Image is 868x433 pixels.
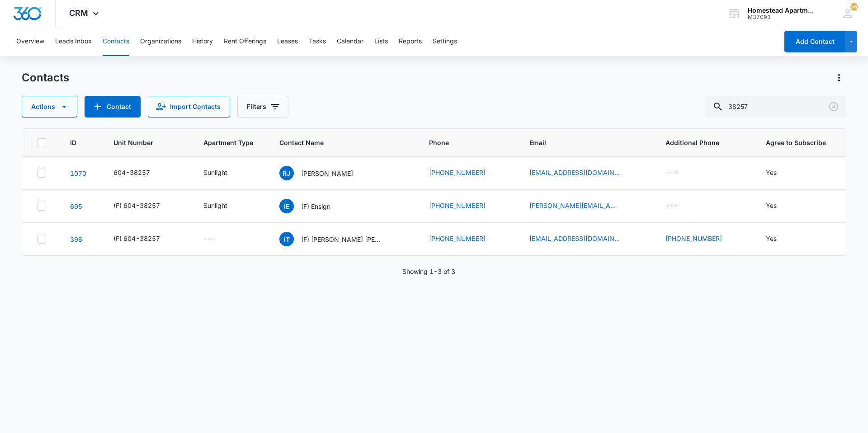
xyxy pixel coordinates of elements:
div: Apartment Type - Sunlight - Select to Edit Field [203,201,244,212]
div: (F) 604-38257 [113,201,160,210]
span: Phone [429,138,495,147]
p: (F) [PERSON_NAME] [PERSON_NAME] [301,235,382,244]
span: Additional Phone [665,138,744,147]
div: Contact Name - (F) Trevor Price Briauna McFadden - Select to Edit Field [279,232,399,246]
div: Email - Eustolia.Arzate@ensignenergy.com - Select to Edit Field [529,201,636,212]
button: Actions [22,96,77,118]
button: Add Contact [784,31,845,52]
a: Navigate to contact details page for (F) Ensign [70,202,82,210]
a: Navigate to contact details page for Rachel Jackson [70,169,86,177]
div: account name [748,7,814,14]
a: [EMAIL_ADDRESS][DOMAIN_NAME] [529,234,620,243]
div: Unit Number - (F) 604-38257 - Select to Edit Field [113,234,176,245]
div: Phone - (931) 551-5213 - Select to Edit Field [429,168,502,179]
div: Sunlight [203,168,227,177]
button: Lists [374,27,388,56]
button: Overview [16,27,44,56]
div: --- [665,168,678,179]
a: [EMAIL_ADDRESS][DOMAIN_NAME] [529,168,620,177]
span: Agree to Subscribe [766,138,831,147]
button: Filters [237,96,288,118]
div: Additional Phone - (970) 580-1654 - Select to Edit Field [665,234,738,245]
span: 36 [850,3,858,10]
div: Additional Phone - - Select to Edit Field [665,168,694,179]
button: History [192,27,213,56]
span: (E [279,199,294,213]
div: (F) 604-38257 [113,234,160,243]
a: Navigate to contact details page for (F) Trevor Price Briauna McFadden [70,235,82,243]
button: Contacts [103,27,129,56]
div: Sunlight [203,201,227,210]
input: Search Contacts [705,96,846,118]
button: Add Contact [85,96,141,118]
div: --- [665,201,678,212]
a: [PHONE_NUMBER] [665,234,722,243]
p: (F) Ensign [301,202,330,211]
div: Additional Phone - - Select to Edit Field [665,201,694,212]
button: Leases [277,27,298,56]
div: --- [203,234,216,245]
div: Phone - (432) 250-6633 - Select to Edit Field [429,201,502,212]
div: Contact Name - Rachel Jackson - Select to Edit Field [279,166,369,180]
a: [PHONE_NUMBER] [429,234,486,243]
span: Email [529,138,631,147]
span: Apartment Type [203,138,258,147]
span: Unit Number [113,138,182,147]
p: [PERSON_NAME] [301,169,353,178]
div: Yes [766,201,777,210]
button: Import Contacts [148,96,230,118]
a: [PHONE_NUMBER] [429,168,486,177]
a: [PHONE_NUMBER] [429,201,486,210]
div: Apartment Type - Sunlight - Select to Edit Field [203,168,244,179]
h1: Contacts [22,71,69,85]
span: ID [70,138,79,147]
button: Organizations [140,27,181,56]
button: Tasks [309,27,326,56]
div: 604-38257 [113,168,150,177]
button: Reports [399,27,422,56]
div: Agree to Subscribe - Yes - Select to Edit Field [766,234,793,245]
button: Rent Offerings [224,27,266,56]
div: Unit Number - (F) 604-38257 - Select to Edit Field [113,201,176,212]
div: notifications count [850,3,858,10]
div: Unit Number - 604-38257 - Select to Edit Field [113,168,166,179]
div: Email - rjackson@gmail.com - Select to Edit Field [529,168,636,179]
div: Apartment Type - - Select to Edit Field [203,234,232,245]
span: CRM [69,8,88,18]
div: Agree to Subscribe - Yes - Select to Edit Field [766,168,793,179]
button: Actions [832,71,846,85]
span: (T [279,232,294,246]
span: Contact Name [279,138,394,147]
div: Phone - (970) 689-6747 - Select to Edit Field [429,234,502,245]
button: Calendar [337,27,363,56]
button: Settings [433,27,457,56]
p: Showing 1-3 of 3 [402,267,455,276]
span: RJ [279,166,294,180]
a: [PERSON_NAME][EMAIL_ADDRESS][PERSON_NAME][DOMAIN_NAME] [529,201,620,210]
div: Contact Name - (F) Ensign - Select to Edit Field [279,199,347,213]
div: account id [748,14,814,20]
div: Yes [766,234,777,243]
div: Email - bmcfadden024@gmail.com - Select to Edit Field [529,234,636,245]
div: Yes [766,168,777,177]
div: Agree to Subscribe - Yes - Select to Edit Field [766,201,793,212]
button: Leads Inbox [55,27,92,56]
button: Clear [826,99,841,114]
